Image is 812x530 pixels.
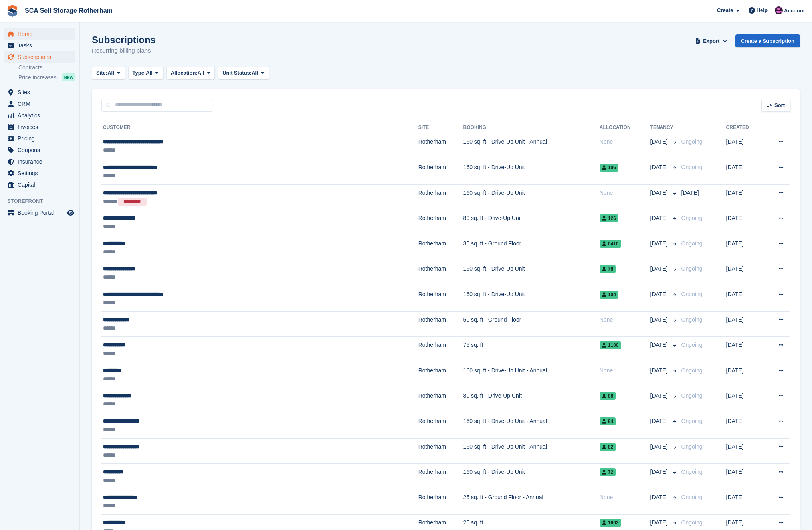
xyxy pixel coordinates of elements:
[463,388,600,413] td: 80 sq. ft - Drive-Up Unit
[18,74,57,81] span: Price increases
[418,464,463,489] td: Rotherham
[252,69,258,77] span: All
[18,87,65,98] span: Sites
[198,69,204,77] span: All
[4,133,75,144] a: menu
[726,286,763,312] td: [DATE]
[166,67,215,80] button: Allocation: All
[4,98,75,109] a: menu
[4,156,75,167] a: menu
[463,438,600,464] td: 160 sq. ft - Drive-Up Unit - Annual
[600,164,618,172] span: 106
[681,519,703,526] span: Ongoing
[222,69,252,77] span: Unit Status:
[650,290,669,299] span: [DATE]
[92,46,156,55] p: Recurring billing plans
[650,392,669,400] span: [DATE]
[463,159,600,185] td: 160 sq. ft - Drive-Up Unit
[681,494,703,500] span: Ongoing
[18,207,65,218] span: Booking Portal
[726,184,763,210] td: [DATE]
[96,69,107,77] span: Site:
[726,235,763,261] td: [DATE]
[146,69,152,77] span: All
[18,168,65,179] span: Settings
[18,51,65,63] span: Subscriptions
[62,73,75,81] div: NEW
[600,138,650,146] div: None
[600,240,621,248] span: 0410
[600,291,618,299] span: 104
[726,311,763,337] td: [DATE]
[681,215,703,221] span: Ongoing
[418,388,463,413] td: Rotherham
[726,261,763,286] td: [DATE]
[418,286,463,312] td: Rotherham
[418,121,463,134] th: Site
[650,121,678,134] th: Tenancy
[681,291,703,297] span: Ongoing
[681,469,703,475] span: Ongoing
[600,519,621,527] span: 1602
[4,144,75,156] a: menu
[4,40,75,51] a: menu
[18,179,65,190] span: Capital
[463,286,600,312] td: 160 sq. ft - Drive-Up Unit
[463,337,600,362] td: 75 sq. ft
[418,438,463,464] td: Rotherham
[600,265,616,273] span: 78
[4,179,75,190] a: menu
[600,417,616,425] span: 84
[418,184,463,210] td: Rotherham
[418,489,463,515] td: Rotherham
[681,240,703,247] span: Ongoing
[22,4,116,17] a: SCA Self Storage Rotherham
[681,138,703,145] span: Ongoing
[681,443,703,450] span: Ongoing
[92,34,156,45] h1: Subscriptions
[650,518,669,527] span: [DATE]
[463,210,600,235] td: 80 sq. ft - Drive-Up Unit
[101,121,418,134] th: Customer
[600,392,616,400] span: 88
[650,138,669,146] span: [DATE]
[681,367,703,374] span: Ongoing
[726,388,763,413] td: [DATE]
[107,69,114,77] span: All
[418,134,463,159] td: Rotherham
[18,98,65,109] span: CRM
[600,468,616,476] span: 72
[133,69,146,77] span: Type:
[775,6,783,14] img: Dale Chapman
[650,417,669,425] span: [DATE]
[650,493,669,502] span: [DATE]
[681,418,703,424] span: Ongoing
[600,214,618,222] span: 126
[418,337,463,362] td: Rotherham
[650,189,669,197] span: [DATE]
[18,133,65,144] span: Pricing
[726,210,763,235] td: [DATE]
[650,366,669,375] span: [DATE]
[726,159,763,185] td: [DATE]
[726,438,763,464] td: [DATE]
[774,101,785,109] span: Sort
[418,235,463,261] td: Rotherham
[4,110,75,121] a: menu
[66,208,75,218] a: Preview store
[600,316,650,324] div: None
[7,197,79,205] span: Storefront
[4,51,75,63] a: menu
[463,184,600,210] td: 160 sq. ft - Drive-Up Unit
[600,443,616,451] span: 82
[650,239,669,248] span: [DATE]
[650,265,669,273] span: [DATE]
[128,67,163,80] button: Type: All
[463,362,600,388] td: 160 sq. ft - Drive-Up Unit - Annual
[463,134,600,159] td: 160 sq. ft - Drive-Up Unit - Annual
[681,316,703,323] span: Ongoing
[463,261,600,286] td: 160 sq. ft - Drive-Up Unit
[171,69,198,77] span: Allocation:
[726,134,763,159] td: [DATE]
[726,337,763,362] td: [DATE]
